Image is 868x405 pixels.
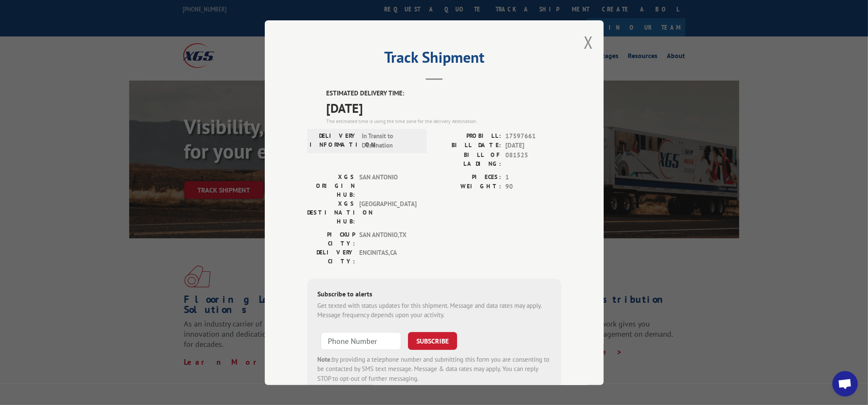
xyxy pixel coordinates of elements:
[505,141,561,151] span: [DATE]
[505,182,561,192] span: 90
[434,131,501,141] label: PROBILL:
[832,371,858,397] div: Open chat
[434,150,501,168] label: BILL OF LADING:
[307,230,355,248] label: PICKUP CITY:
[359,199,416,226] span: [GEOGRAPHIC_DATA]
[317,355,551,383] div: by providing a telephone number and submitting this form you are consenting to be contacted by SM...
[434,182,501,192] label: WEIGHT:
[317,301,551,320] div: Get texted with status updates for this shipment. Message and data rates may apply. Message frequ...
[505,150,561,168] span: 081525
[307,248,355,265] label: DELIVERY CITY:
[362,131,419,150] span: In Transit to Destination
[326,98,561,117] span: [DATE]
[584,31,593,53] button: Close modal
[321,332,401,349] input: Phone Number
[359,230,416,248] span: SAN ANTONIO , TX
[434,141,501,151] label: BILL DATE:
[326,117,561,125] div: The estimated time is using the time zone for the delivery destination.
[408,332,457,349] button: SUBSCRIBE
[326,89,561,98] label: ESTIMATED DELIVERY TIME:
[359,172,416,199] span: SAN ANTONIO
[307,172,355,199] label: XGS ORIGIN HUB:
[317,288,551,301] div: Subscribe to alerts
[310,131,358,150] label: DELIVERY INFORMATION:
[317,355,332,363] strong: Note:
[505,172,561,182] span: 1
[307,199,355,226] label: XGS DESTINATION HUB:
[434,172,501,182] label: PIECES:
[505,131,561,141] span: 17597661
[359,248,416,265] span: ENCINITAS , CA
[307,51,561,67] h2: Track Shipment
